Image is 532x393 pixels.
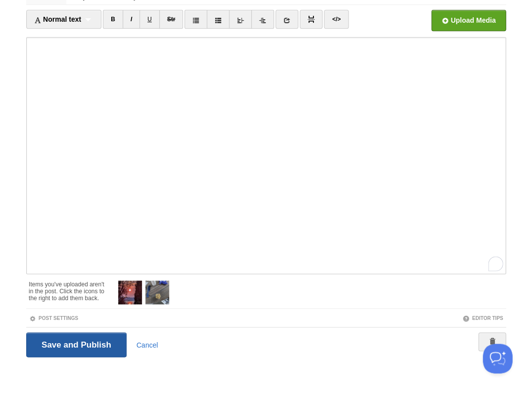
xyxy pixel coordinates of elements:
img: thumb_2025-08-25_19.42.52.jpg [118,280,142,304]
span: Normal text [34,15,81,23]
iframe: Help Scout Beacon - Open [483,344,512,373]
a: U [139,10,160,29]
img: thumb_2025-08-25_15.44.43.jpg [145,280,169,304]
a: I [123,10,140,29]
a: </> [324,10,348,29]
img: pagebreak-icon.png [308,16,314,23]
a: Str [159,10,183,29]
a: Cancel [136,341,158,349]
a: B [103,10,123,29]
a: Post Settings [29,315,78,320]
a: Editor Tips [462,315,503,320]
del: Str [167,16,176,23]
div: Items you've uploaded aren't in the post. Click the icons to the right to add them back. [29,275,108,301]
input: Save and Publish [26,332,127,357]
